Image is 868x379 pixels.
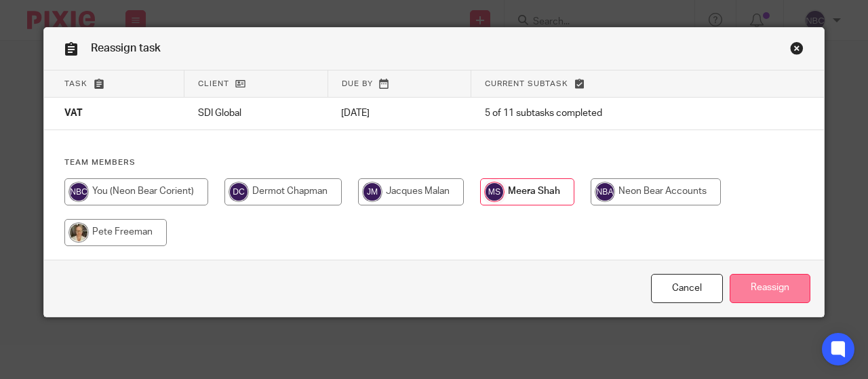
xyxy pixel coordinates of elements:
[198,80,229,87] span: Client
[64,80,87,87] span: Task
[342,80,373,87] span: Due by
[471,98,747,130] td: 5 of 11 subtasks completed
[651,274,723,303] a: Close this dialog window
[64,109,83,119] span: VAT
[485,80,568,87] span: Current subtask
[730,274,810,303] input: Reassign
[341,106,458,120] p: [DATE]
[64,157,804,168] h4: Team members
[790,41,804,60] a: Close this dialog window
[198,106,315,120] p: SDI Global
[91,43,161,54] span: Reassign task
